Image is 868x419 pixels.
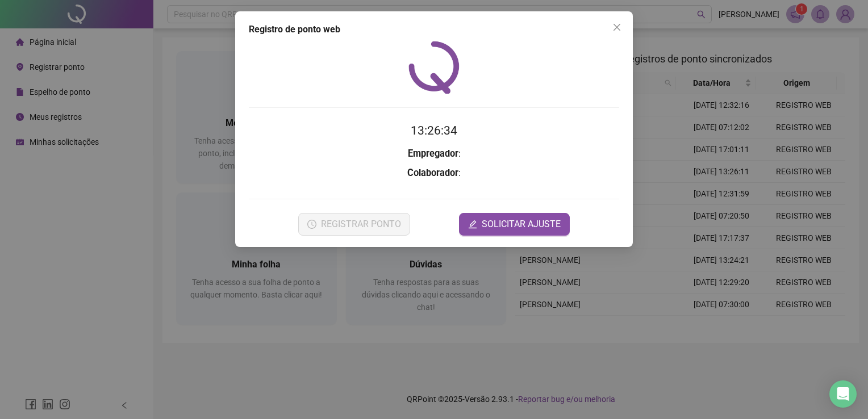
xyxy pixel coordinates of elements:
[608,18,626,36] button: Close
[249,166,619,181] h3: :
[408,41,460,94] img: QRPoint
[612,23,621,32] span: close
[459,213,570,236] button: editSOLICITAR AJUSTE
[411,124,457,137] time: 13:26:34
[407,167,458,178] strong: Colaborador
[249,23,619,36] div: Registro de ponto web
[249,146,619,161] h3: :
[829,380,857,408] div: Open Intercom Messenger
[482,217,561,231] span: SOLICITAR AJUSTE
[298,213,410,236] button: REGISTRAR PONTO
[468,220,477,229] span: edit
[408,148,458,159] strong: Empregador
